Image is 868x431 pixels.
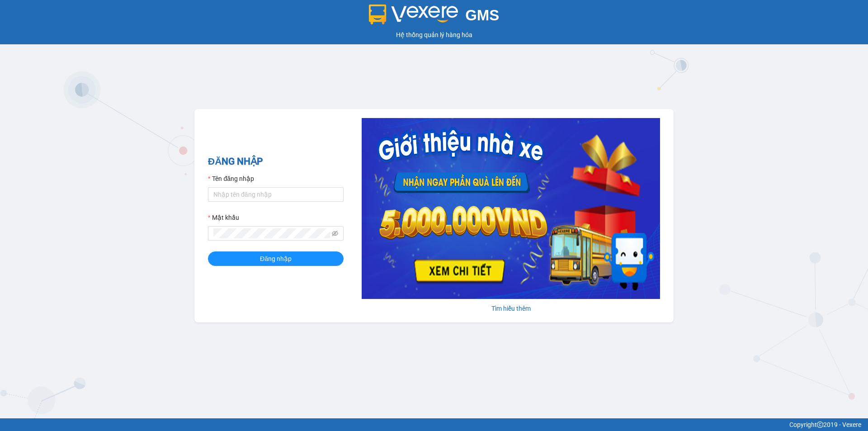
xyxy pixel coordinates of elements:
span: Đăng nhập [260,254,292,264]
input: Tên đăng nhập [208,187,344,202]
label: Mật khẩu [208,213,239,223]
button: Đăng nhập [208,251,344,266]
img: logo 2 [369,5,458,24]
label: Tên đăng nhập [208,174,254,184]
div: Copyright 2019 - Vexere [7,420,861,430]
span: copyright [817,422,823,428]
div: Tìm hiểu thêm [362,303,660,313]
h2: ĐĂNG NHẬP [208,154,344,169]
a: GMS [369,14,500,21]
img: banner-0 [362,118,660,299]
span: eye-invisible [332,230,338,237]
input: Mật khẩu [213,228,330,238]
div: Hệ thống quản lý hàng hóa [2,30,866,40]
span: GMS [465,7,499,24]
